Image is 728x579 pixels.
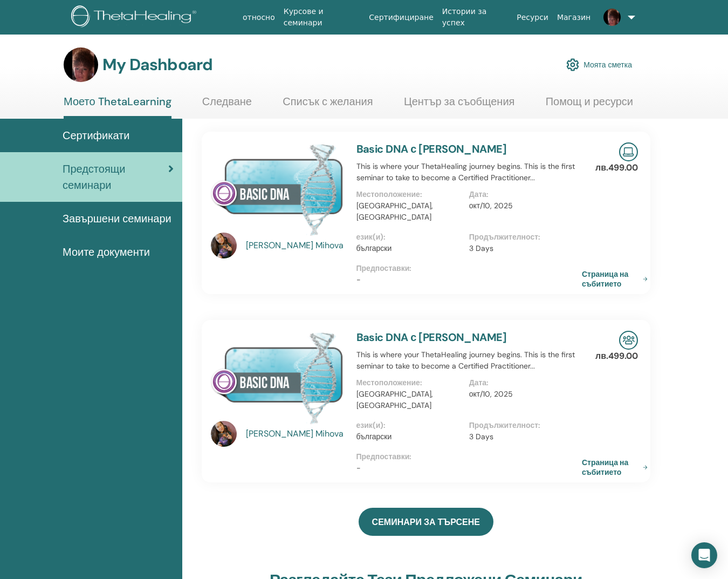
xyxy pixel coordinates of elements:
[356,161,582,183] p: This is where your ThetaHealing journey begins. This is the first seminar to take to become a Cer...
[356,274,582,285] p: -
[691,542,717,568] div: Open Intercom Messenger
[469,389,575,400] p: окт/10, 2025
[356,243,463,254] p: български
[71,5,200,30] img: logo.png
[365,8,437,28] a: Сертифициране
[582,458,652,477] a: Страница на събитието
[356,451,582,462] p: Предпоставки :
[553,8,595,28] a: Магазин
[356,420,463,431] p: език(и) :
[356,377,463,389] p: Местоположение :
[356,462,582,474] p: -
[619,142,638,161] img: Live Online Seminar
[356,263,582,274] p: Предпоставки :
[469,200,575,212] p: окт/10, 2025
[356,142,507,156] a: Basic DNA с [PERSON_NAME]
[63,210,171,227] span: Завършени семинари
[582,269,652,289] a: Страница на събитието
[238,8,279,28] a: относно
[211,233,237,258] img: default.jpg
[372,516,480,528] span: СЕМИНАРИ ЗА ТЪРСЕНЕ
[356,231,463,243] p: език(и) :
[356,389,463,411] p: [GEOGRAPHIC_DATA], [GEOGRAPHIC_DATA]
[202,95,252,116] a: Следване
[512,8,553,28] a: Ресурси
[469,431,575,442] p: 3 Days
[356,200,463,223] p: [GEOGRAPHIC_DATA], [GEOGRAPHIC_DATA]
[356,330,507,344] a: Basic DNA с [PERSON_NAME]
[211,421,237,447] img: default.jpg
[566,56,579,74] img: cog.svg
[279,2,365,33] a: Курсове и семинари
[211,331,344,424] img: Basic DNA
[603,9,621,26] img: default.jpg
[438,2,512,33] a: Истории за успех
[283,95,373,116] a: Списък с желания
[469,243,575,254] p: 3 Days
[469,189,575,200] p: Дата :
[356,189,463,200] p: Местоположение :
[469,420,575,431] p: Продължителност :
[359,508,493,536] a: СЕМИНАРИ ЗА ТЪРСЕНЕ
[211,142,344,236] img: Basic DNA
[566,53,632,77] a: Моята сметка
[356,349,582,372] p: This is where your ThetaHealing journey begins. This is the first seminar to take to become a Cer...
[102,55,212,74] h3: My Dashboard
[246,427,346,440] a: [PERSON_NAME] Mihova
[595,161,638,174] p: лв.499.00
[356,431,463,442] p: български
[63,244,150,260] span: Моите документи
[64,95,171,119] a: Моето ThetaLearning
[546,95,633,116] a: Помощ и ресурси
[469,377,575,389] p: Дата :
[469,231,575,243] p: Продължителност :
[63,161,168,193] span: Предстоящи семинари
[595,350,638,363] p: лв.499.00
[246,239,346,252] a: [PERSON_NAME] Mihova
[404,95,515,116] a: Център за съобщения
[619,331,638,350] img: In-Person Seminar
[64,47,98,82] img: default.jpg
[63,127,129,144] span: Сертификати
